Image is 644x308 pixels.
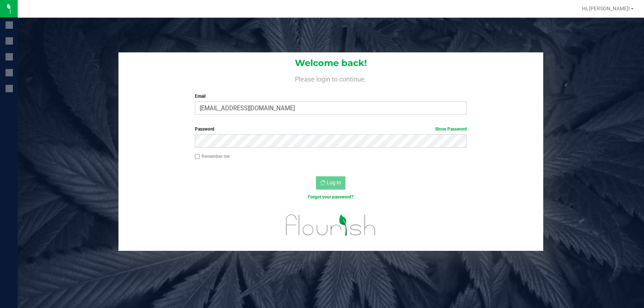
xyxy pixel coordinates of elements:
a: Forgot your password? [308,194,354,200]
span: Hi, [PERSON_NAME]! [582,6,630,11]
h1: Welcome back! [118,58,543,68]
span: Log In [327,180,341,186]
button: Log In [316,176,345,190]
img: flourish_logo.svg [278,208,384,242]
span: Password [195,127,214,132]
input: Remember me [195,154,200,159]
label: Email [195,93,467,100]
h4: Please login to continue. [118,74,543,83]
label: Remember me [195,153,230,160]
a: Show Password [435,127,467,132]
